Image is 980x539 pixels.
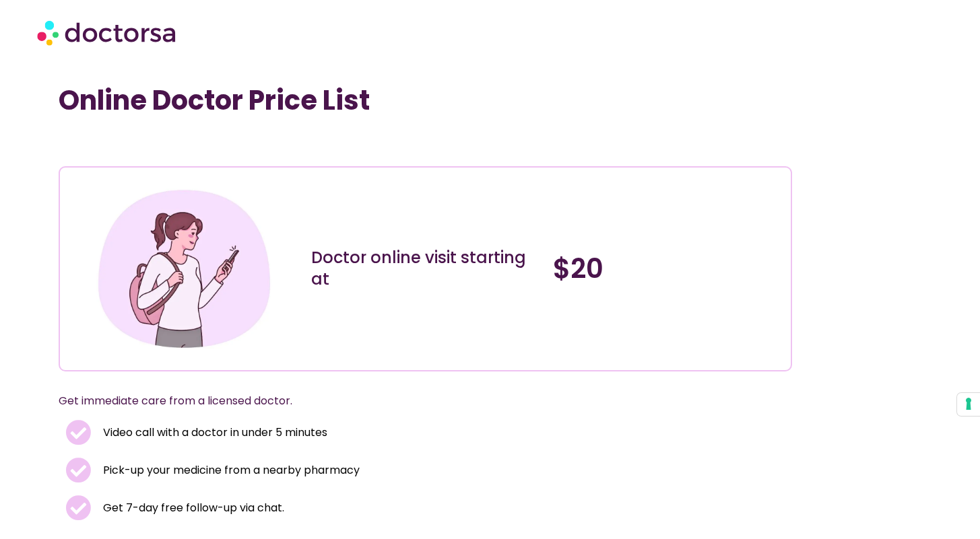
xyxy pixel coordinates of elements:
span: Pick-up your medicine from a nearby pharmacy [100,461,360,480]
h4: $20 [553,252,781,285]
span: Video call with a doctor in under 5 minutes [100,423,327,442]
h1: Online Doctor Price List [59,84,791,116]
img: Illustration depicting a young woman in a casual outfit, engaged with her smartphone. She has a p... [93,178,275,359]
p: Get immediate care from a licensed doctor. [59,392,759,410]
iframe: Customer reviews powered by Trustpilot [65,137,267,153]
button: Your consent preferences for tracking technologies [957,393,980,416]
span: Get 7-day free follow-up via chat. [100,499,284,517]
div: Doctor online visit starting at [311,247,539,290]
